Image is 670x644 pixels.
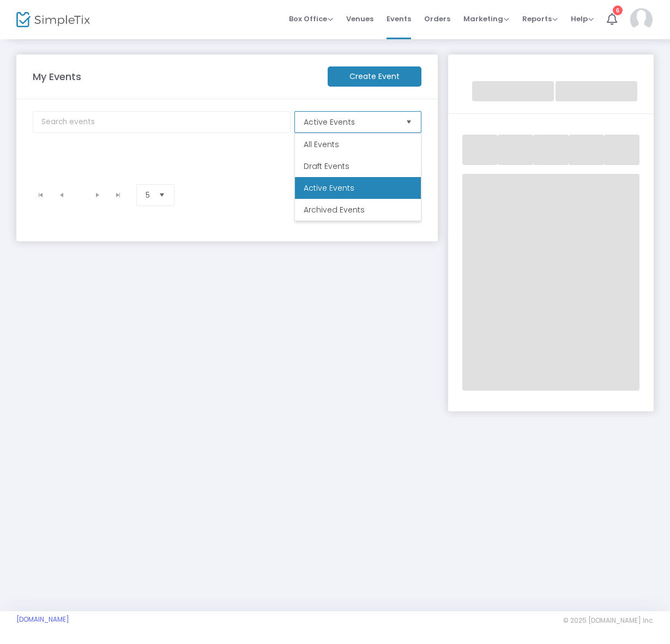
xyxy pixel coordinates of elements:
span: Box Office [289,14,333,24]
span: Help [571,14,594,24]
span: 5 [146,190,150,201]
span: Active Events [304,183,354,193]
span: Marketing [463,14,509,24]
m-panel-title: My Events [27,69,322,84]
span: Reports [522,14,558,24]
span: Draft Events [304,161,349,172]
span: Events [387,5,411,33]
m-button: Create Event [328,66,421,87]
button: Select [401,112,417,132]
button: Select [154,185,170,205]
span: Active Events [304,117,397,127]
input: Search events [33,111,291,133]
a: [DOMAIN_NAME] [16,615,69,624]
span: All Events [304,139,339,150]
div: Data table [26,152,430,179]
span: Archived Events [304,204,365,215]
div: 6 [613,5,623,15]
span: © 2025 [DOMAIN_NAME] Inc. [563,616,654,625]
span: Orders [424,5,450,33]
kendo-pager-info: 0 - 0 of 0 items [194,190,418,201]
span: Venues [346,5,373,33]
